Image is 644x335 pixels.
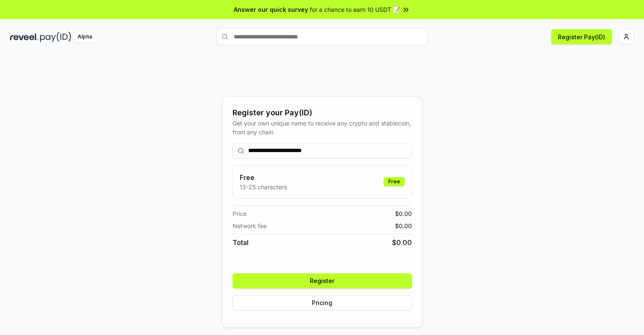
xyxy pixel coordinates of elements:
[233,221,267,230] span: Network fee
[233,119,412,136] div: Get your own unique name to receive any crypto and stablecoin, from any chain
[240,172,287,182] h3: Free
[395,209,412,218] span: $ 0.00
[395,221,412,230] span: $ 0.00
[40,32,71,42] img: pay_id
[392,237,412,248] span: $ 0.00
[234,5,308,14] span: Answer our quick survey
[233,237,249,248] span: Total
[233,107,412,119] div: Register your Pay(ID)
[310,5,400,14] span: for a chance to earn 10 USDT 📝
[10,32,38,42] img: reveel_dark
[233,273,412,289] button: Register
[240,182,287,191] p: 13-25 characters
[384,177,405,186] div: Free
[233,209,246,218] span: Price
[551,29,612,44] button: Register Pay(ID)
[73,32,97,42] div: Alpha
[233,295,412,310] button: Pricing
